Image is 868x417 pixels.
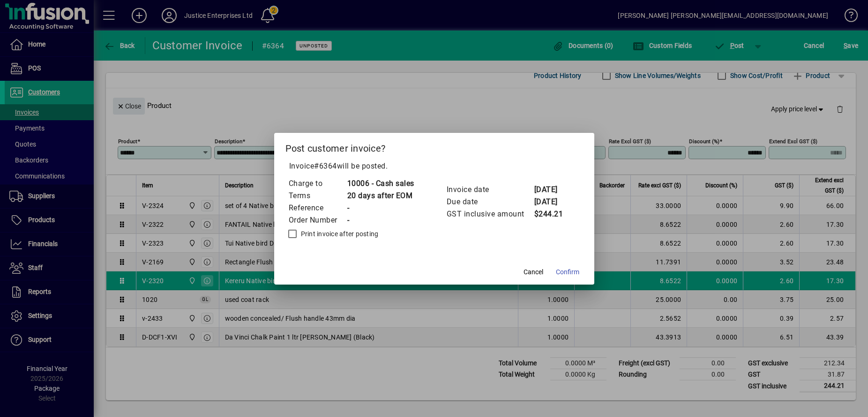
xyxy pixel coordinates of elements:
h2: Post customer invoice? [274,133,594,160]
td: Due date [446,196,534,208]
td: 10006 - Cash sales [347,178,414,190]
span: Confirm [556,267,579,277]
td: $244.21 [534,208,571,220]
td: Terms [288,190,347,202]
td: - [347,214,414,226]
td: [DATE] [534,196,571,208]
span: #6364 [314,162,337,170]
td: 20 days after EOM [347,190,414,202]
td: Invoice date [446,184,534,196]
button: Cancel [518,264,548,281]
td: Reference [288,202,347,214]
span: Cancel [524,267,543,277]
td: [DATE] [534,184,571,196]
p: Invoice will be posted . [285,161,583,172]
label: Print invoice after posting [299,229,379,239]
button: Confirm [552,264,583,281]
td: Order Number [288,214,347,226]
td: Charge to [288,178,347,190]
td: - [347,202,414,214]
td: GST inclusive amount [446,208,534,220]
